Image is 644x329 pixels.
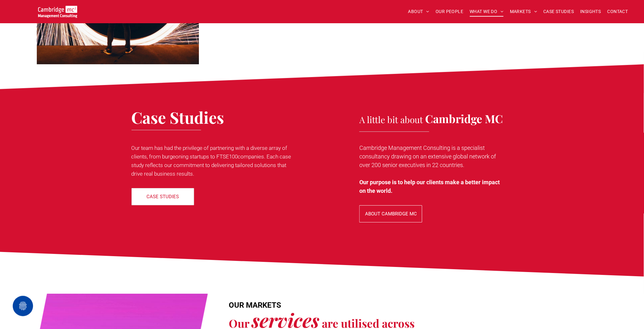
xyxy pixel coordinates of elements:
span: OUR MARKETS [229,301,281,310]
a: ABOUT [405,7,433,17]
p: ABOUT CAMBRIDGE MC [365,211,417,217]
a: ABOUT CAMBRIDGE MC [359,205,422,222]
strong: Our purpose is to help our clients make a better impact on the world. [359,179,500,194]
span: Our team has had the privilege of partnering with a diverse array of clients, from burgeoning sta... [132,145,291,177]
a: INSIGHTS [577,7,604,17]
span: A little bit about [359,114,423,125]
span: 100 [229,153,238,160]
a: MARKETS [507,7,540,17]
a: OUR PEOPLE [432,7,466,17]
a: CASE STUDIES [132,188,194,205]
a: Your Business Transformed | Cambridge Management Consulting [38,7,77,13]
span: Case Studies [132,107,224,128]
a: WHAT WE DO [467,7,507,17]
p: Cambridge Management Consulting is a specialist consultancy drawing on an extensive global networ... [359,143,503,169]
a: CASE STUDIES [540,7,577,17]
img: Go to Homepage [38,6,77,18]
span: Cambridge MC [425,111,503,126]
a: CONTACT [604,7,631,17]
p: CASE STUDIES [146,194,179,199]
